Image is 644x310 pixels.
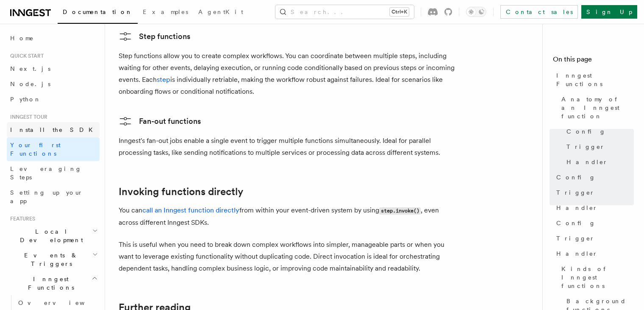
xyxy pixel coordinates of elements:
span: Your first Functions [10,142,61,157]
a: Leveraging Steps [7,161,100,185]
a: Sign Up [581,5,637,19]
span: Trigger [556,188,595,197]
a: Next.js [7,61,100,76]
span: Setting up your app [10,189,83,204]
button: Toggle dark mode [466,7,486,17]
span: Python [10,96,41,103]
a: Handler [553,246,634,261]
a: Kinds of Inngest functions [558,261,634,293]
span: Examples [143,8,188,15]
span: Handler [566,158,608,166]
span: AgentKit [198,8,243,15]
a: Config [553,215,634,231]
a: Inngest Functions [553,68,634,92]
span: Anatomy of an Inngest function [561,95,634,120]
span: Overview [18,299,105,306]
kbd: Ctrl+K [390,8,409,16]
button: Inngest Functions [7,271,100,295]
a: AgentKit [193,3,248,23]
span: Config [556,219,596,227]
a: Node.js [7,76,100,92]
a: Trigger [553,231,634,246]
a: Handler [553,200,634,215]
span: Quick start [7,53,44,59]
span: Features [7,215,35,222]
button: Search...Ctrl+K [275,5,414,19]
h4: On this page [553,54,634,68]
span: Documentation [63,8,133,15]
a: Your first Functions [7,137,100,161]
span: Events & Triggers [7,251,92,268]
a: Config [553,170,634,185]
button: Local Development [7,224,100,248]
code: step.invoke() [379,207,421,215]
span: Next.js [10,65,50,72]
a: Invoking functions directly [119,186,243,198]
button: Events & Triggers [7,248,100,271]
span: Kinds of Inngest functions [561,265,634,290]
a: Step functions [119,30,190,43]
span: Trigger [556,234,595,243]
p: Inngest's fan-out jobs enable a single event to trigger multiple functions simultaneously. Ideal ... [119,135,458,159]
a: Trigger [563,139,634,154]
a: Handler [563,154,634,170]
a: call an Inngest function directly [142,206,239,214]
span: Inngest Functions [7,275,92,292]
span: Trigger [566,142,605,151]
a: Contact sales [500,5,578,19]
span: Local Development [7,227,92,244]
span: Handler [556,249,598,258]
span: Install the SDK [10,126,98,133]
span: Inngest tour [7,114,47,120]
a: Documentation [58,3,138,24]
a: Fan-out functions [119,115,201,128]
a: step [157,75,170,84]
a: Python [7,92,100,107]
span: Node.js [10,81,50,87]
a: Trigger [553,185,634,200]
a: Config [563,124,634,139]
a: Install the SDK [7,122,100,137]
p: This is useful when you need to break down complex workflows into simpler, manageable parts or wh... [119,239,458,274]
span: Home [10,34,34,42]
span: Inngest Functions [556,71,634,88]
span: Leveraging Steps [10,165,82,181]
a: Anatomy of an Inngest function [558,92,634,124]
span: Handler [556,204,598,212]
p: You can from within your event-driven system by using , even across different Inngest SDKs. [119,204,458,229]
p: Step functions allow you to create complex workflows. You can coordinate between multiple steps, ... [119,50,458,98]
a: Setting up your app [7,185,100,209]
span: Config [556,173,596,182]
a: Examples [138,3,193,23]
a: Home [7,31,100,46]
span: Config [566,127,606,136]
